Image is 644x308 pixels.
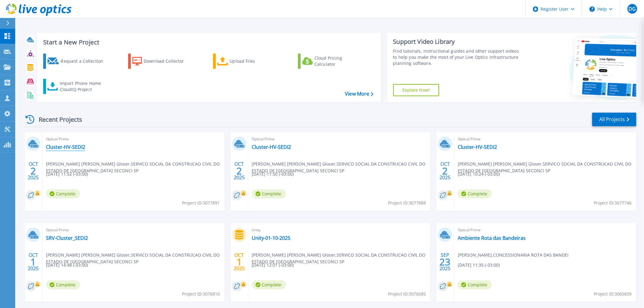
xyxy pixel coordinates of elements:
[314,55,363,67] div: Cloud Pricing Calculator
[458,227,633,233] span: Optical Prime
[230,55,278,67] div: Upload Files
[233,251,245,273] div: OCT 2025
[443,168,448,173] span: 2
[440,259,451,264] span: 23
[594,200,632,206] span: Project ID: 3077746
[46,136,221,142] span: Optical Prime
[252,189,286,198] span: Complete
[458,136,633,142] span: Optical Prime
[46,227,221,233] span: Optical Prime
[46,171,88,177] span: [DATE] 11:52 (-03:00)
[458,189,492,198] span: Complete
[252,262,294,268] span: [DATE] 12:01 (-03:00)
[46,280,80,289] span: Complete
[252,252,431,265] span: [PERSON_NAME] [PERSON_NAME] Gloser , SERVICO SOCIAL DA CONSTRUCAO CIVIL DO ESTADO DE [GEOGRAPHIC_...
[393,84,439,96] a: Explore Now!
[46,144,85,150] a: Cluster-HV-SEDI2
[252,171,294,177] span: [DATE] 11:50 (-03:00)
[236,168,242,173] span: 2
[27,251,39,273] div: OCT 2025
[439,160,451,182] div: OCT 2025
[628,6,636,11] span: DG
[252,161,431,174] span: [PERSON_NAME] [PERSON_NAME] Gloser , SERVICO SOCIAL DA CONSTRUCAO CIVIL DO ESTADO DE [GEOGRAPHIC_...
[30,168,36,173] span: 2
[43,54,111,69] a: Request a Collection
[27,160,39,182] div: OCT 2025
[388,200,426,206] span: Project ID: 3077888
[393,48,521,66] div: Find tutorials, instructional guides and other support videos to help you make the most of your L...
[458,280,492,289] span: Complete
[252,227,427,233] span: Unity
[252,144,291,150] a: Cluster-HV-SEDI2
[60,80,107,93] div: Import Phone Home CloudIQ Project
[393,38,521,46] div: Support Video Library
[236,259,242,264] span: 1
[182,200,220,206] span: Project ID: 3077891
[592,113,636,126] a: All Projects
[298,54,366,69] a: Cloud Pricing Calculator
[46,235,88,241] a: SRV-Cluster_SEDI2
[252,235,291,241] a: Unity-01-10-2025
[458,262,500,268] span: [DATE] 11:35 (-03:00)
[458,161,636,174] span: [PERSON_NAME] [PERSON_NAME] Gloser , SERVICO SOCIAL DA CONSTRUCAO CIVIL DO ESTADO DE [GEOGRAPHIC_...
[46,189,80,198] span: Complete
[43,39,373,46] h3: Start a New Project
[23,112,90,127] div: Recent Projects
[388,291,426,297] span: Project ID: 3076585
[233,160,245,182] div: OCT 2025
[252,136,427,142] span: Optical Prime
[144,55,192,67] div: Download Collector
[458,235,526,241] a: Ambiente Rota das Bandeiras
[128,54,196,69] a: Download Collector
[46,262,88,268] span: [DATE] 14:48 (-03:00)
[345,91,373,97] a: View More
[439,251,451,273] div: SEP 2025
[61,55,109,67] div: Request a Collection
[30,259,36,264] span: 1
[213,54,281,69] a: Upload Files
[458,171,500,177] span: [DATE] 10:24 (-03:00)
[594,291,632,297] span: Project ID: 3065839
[252,280,286,289] span: Complete
[46,161,225,174] span: [PERSON_NAME] [PERSON_NAME] Gloser , SERVICO SOCIAL DA CONSTRUCAO CIVIL DO ESTADO DE [GEOGRAPHIC_...
[458,252,569,258] span: [PERSON_NAME] , CONCESSIONARIA ROTA DAS BANDEI
[458,144,497,150] a: Cluster-HV-SEDI2
[182,291,220,297] span: Project ID: 3076810
[46,252,225,265] span: [PERSON_NAME] [PERSON_NAME] Gloser , SERVICO SOCIAL DA CONSTRUCAO CIVIL DO ESTADO DE [GEOGRAPHIC_...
